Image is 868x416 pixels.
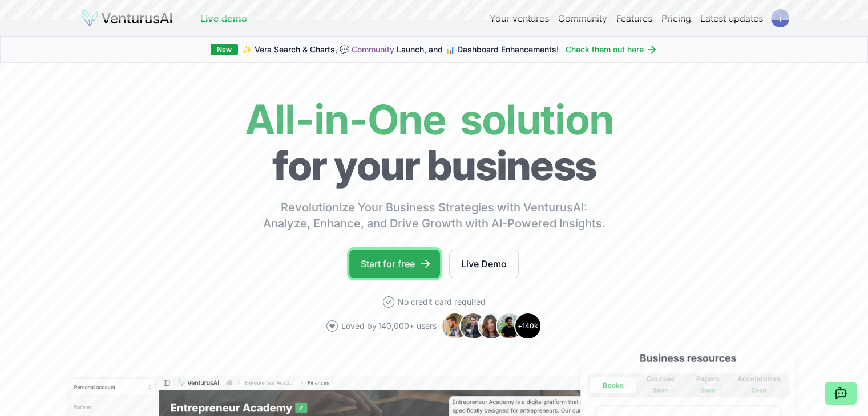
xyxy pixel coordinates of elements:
a: Check them out here [566,44,657,55]
a: Live Demo [449,250,519,278]
a: Start for free [349,250,440,278]
span: ✨ Vera Search & Charts, 💬 Launch, and 📊 Dashboard Enhancements! [243,44,559,55]
img: Avatar 3 [478,312,505,340]
img: Avatar 2 [459,312,487,340]
div: New [211,44,238,55]
a: Community [352,44,394,54]
img: Avatar 1 [441,312,469,340]
img: Avatar 4 [496,312,523,340]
